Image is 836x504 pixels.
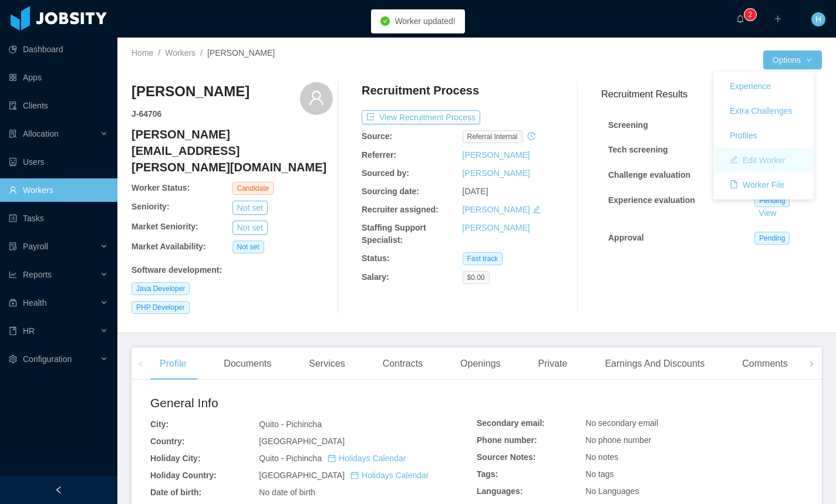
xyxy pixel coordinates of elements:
[328,454,336,462] i: icon: calendar
[362,253,389,263] b: Status:
[9,355,17,363] i: icon: setting
[9,66,108,89] a: icon: appstoreApps
[477,469,498,479] b: Tags:
[720,151,795,170] button: icon: editEdit Worker
[720,126,767,145] button: Profiles
[23,326,35,336] span: HR
[477,486,523,496] b: Languages:
[299,347,354,380] div: Services
[23,242,48,251] span: Payroll
[362,110,480,124] button: icon: exportView Recruitment Process
[150,454,201,463] b: Holiday City:
[749,9,753,21] p: 2
[132,301,190,314] span: PHP Developer
[9,150,108,174] a: icon: robotUsers
[214,347,281,380] div: Documents
[713,172,814,197] a: icon: fileWorker File
[529,347,577,380] div: Private
[713,123,814,148] a: Profiles
[232,201,268,215] button: Not set
[463,130,522,143] span: Referral internal
[132,183,190,192] b: Worker Status:
[150,394,477,412] h2: General Info
[138,361,144,367] i: icon: left
[463,187,488,196] span: [DATE]
[232,241,264,253] span: Not set
[132,265,222,275] b: Software development :
[132,202,170,211] b: Seniority:
[754,208,780,218] a: View
[601,87,822,102] h3: Recruitment Results
[713,74,814,99] a: Experience
[132,82,250,101] h3: [PERSON_NAME]
[9,299,17,307] i: icon: medicine-box
[608,195,695,205] strong: Experience evaluation
[362,272,389,282] b: Salary:
[608,145,668,154] strong: Tech screening
[736,15,744,23] i: icon: bell
[150,471,217,480] b: Holiday Country:
[395,16,455,26] span: Worker updated!
[9,178,108,202] a: icon: userWorkers
[463,252,503,265] span: Fast track
[463,168,530,178] a: [PERSON_NAME]
[720,102,802,120] button: Extra Challenges
[608,170,690,180] strong: Challenge evaluation
[362,113,480,122] a: icon: exportView Recruitment Process
[713,99,814,123] a: Extra Challenges
[585,452,618,462] span: No notes
[132,48,153,57] a: Home
[200,48,203,57] span: /
[362,223,426,245] b: Staffing Support Specialist:
[350,471,429,480] a: icon: calendarHolidays Calendar
[165,48,195,57] a: Workers
[608,120,648,130] strong: Screening
[23,298,46,307] span: Health
[259,420,322,429] span: Quito - Pichincha
[733,347,797,380] div: Comments
[150,347,195,380] div: Profile
[362,82,479,99] h4: Recruitment Process
[259,471,429,480] span: [GEOGRAPHIC_DATA]
[9,242,17,251] i: icon: file-protect
[720,77,780,96] button: Experience
[585,468,803,481] div: No tags
[132,126,333,175] h4: [PERSON_NAME][EMAIL_ADDRESS][PERSON_NAME][DOMAIN_NAME]
[744,9,756,21] sup: 2
[23,354,72,364] span: Configuration
[595,347,714,380] div: Earnings And Discounts
[477,452,535,462] b: Sourcer Notes:
[132,222,198,231] b: Market Seniority:
[362,150,396,160] b: Referrer:
[150,420,168,429] b: City:
[150,488,201,497] b: Date of birth:
[9,207,108,230] a: icon: profileTasks
[9,270,17,279] i: icon: line-chart
[380,16,390,26] i: icon: check-circle
[808,361,814,367] i: icon: right
[328,454,406,463] a: icon: calendarHolidays Calendar
[608,233,644,242] strong: Approval
[527,132,535,140] i: icon: history
[259,454,406,463] span: Quito - Pichincha
[150,437,184,446] b: Country:
[477,418,545,428] b: Secondary email:
[362,131,392,141] b: Source:
[23,270,52,279] span: Reports
[774,15,782,23] i: icon: plus
[362,168,409,178] b: Sourced by:
[9,94,108,117] a: icon: auditClients
[585,418,658,428] span: No secondary email
[207,48,275,57] span: [PERSON_NAME]
[763,50,822,69] button: Optionsicon: down
[362,187,419,196] b: Sourcing date:
[9,38,108,61] a: icon: pie-chartDashboard
[259,488,315,497] span: No date of birth
[23,129,59,138] span: Allocation
[158,48,160,57] span: /
[585,486,639,496] span: No Languages
[477,435,537,445] b: Phone number:
[451,347,510,380] div: Openings
[463,223,530,232] a: [PERSON_NAME]
[720,175,794,194] button: icon: fileWorker File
